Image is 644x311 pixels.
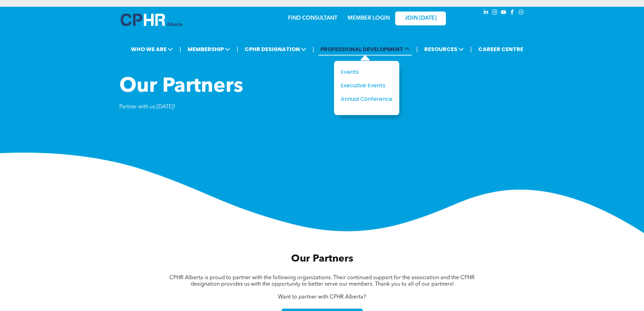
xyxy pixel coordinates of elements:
[169,275,475,287] span: CPHR Alberta is proud to partner with the following organizations. Their continued support for th...
[395,12,446,25] a: JOIN [DATE]
[278,294,366,300] span: Want to partner with CPHR Alberta?
[119,104,175,110] span: Partner with us [DATE]!
[341,68,392,76] a: Events
[341,81,387,90] div: Executive Events
[243,43,308,55] span: CPHR DESIGNATION
[422,43,466,55] span: RESOURCES
[318,43,412,55] span: PROFESSIONAL DEVELOPMENT
[129,43,175,55] span: WHO WE ARE
[348,16,390,21] a: MEMBER LOGIN
[341,95,387,103] div: Annual Conference
[470,42,472,56] li: |
[491,8,499,18] a: instagram
[341,68,387,76] div: Events
[476,43,525,55] a: CAREER CENTRE
[288,16,337,21] a: FIND CONSULTANT
[416,42,418,56] li: |
[405,15,436,22] span: JOIN [DATE]
[237,42,238,56] li: |
[313,42,314,56] li: |
[518,8,525,18] a: Social network
[180,42,181,56] li: |
[500,8,507,18] a: youtube
[291,254,353,264] span: Our Partners
[186,43,232,55] span: MEMBERSHIP
[119,76,243,97] span: Our Partners
[482,8,490,18] a: linkedin
[341,95,392,103] a: Annual Conference
[341,81,392,90] a: Executive Events
[509,8,516,18] a: facebook
[121,14,182,26] img: A blue and white logo for cp alberta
